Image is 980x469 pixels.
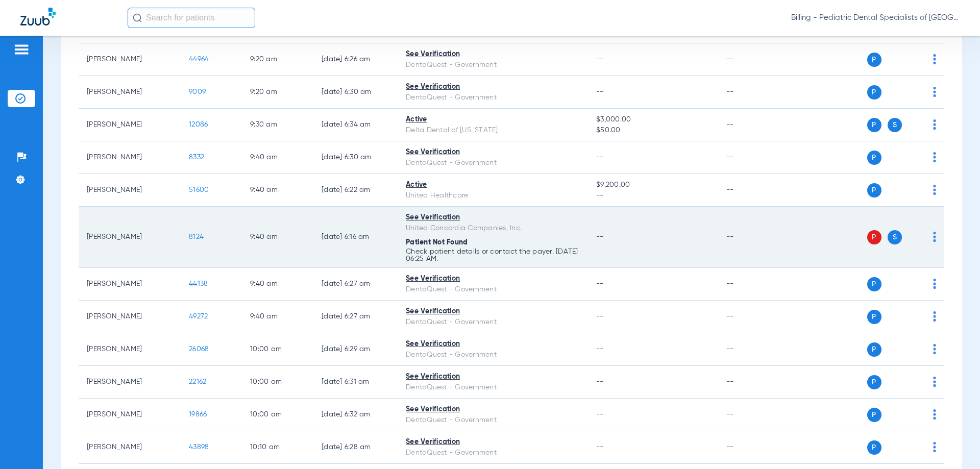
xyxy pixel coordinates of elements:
[933,185,936,195] img: group-dot-blue.svg
[313,333,398,366] td: [DATE] 6:29 AM
[406,158,580,168] div: DentaQuest - Government
[242,366,313,399] td: 10:00 AM
[406,448,580,458] div: DentaQuest - Government
[718,141,787,174] td: --
[406,190,580,201] div: United Healthcare
[79,268,181,301] td: [PERSON_NAME]
[242,301,313,333] td: 9:40 AM
[79,207,181,268] td: [PERSON_NAME]
[867,230,881,244] span: P
[406,284,580,295] div: DentaQuest - Government
[406,317,580,328] div: DentaQuest - Government
[933,87,936,97] img: group-dot-blue.svg
[406,382,580,393] div: DentaQuest - Government
[79,333,181,366] td: [PERSON_NAME]
[718,301,787,333] td: --
[406,212,580,223] div: See Verification
[929,420,980,469] iframe: Chat Widget
[933,232,936,242] img: group-dot-blue.svg
[933,344,936,354] img: group-dot-blue.svg
[313,366,398,399] td: [DATE] 6:31 AM
[189,233,204,240] span: 8124
[596,56,604,63] span: --
[79,174,181,207] td: [PERSON_NAME]
[242,109,313,141] td: 9:30 AM
[406,239,468,246] span: Patient Not Found
[79,43,181,76] td: [PERSON_NAME]
[79,76,181,109] td: [PERSON_NAME]
[867,440,881,455] span: P
[718,366,787,399] td: --
[596,88,604,95] span: --
[313,76,398,109] td: [DATE] 6:30 AM
[596,280,604,287] span: --
[596,378,604,385] span: --
[406,415,580,426] div: DentaQuest - Government
[406,82,580,92] div: See Verification
[867,85,881,100] span: P
[242,43,313,76] td: 9:20 AM
[406,180,580,190] div: Active
[933,409,936,419] img: group-dot-blue.svg
[313,268,398,301] td: [DATE] 6:27 AM
[406,437,580,448] div: See Verification
[718,43,787,76] td: --
[867,151,881,165] span: P
[406,49,580,60] div: See Verification
[133,13,142,22] img: Search Icon
[189,121,208,128] span: 12086
[189,411,207,418] span: 19866
[242,431,313,464] td: 10:10 AM
[79,141,181,174] td: [PERSON_NAME]
[867,118,881,132] span: P
[596,313,604,320] span: --
[79,399,181,431] td: [PERSON_NAME]
[867,408,881,422] span: P
[718,268,787,301] td: --
[596,114,709,125] span: $3,000.00
[596,411,604,418] span: --
[718,399,787,431] td: --
[888,118,902,132] span: S
[242,174,313,207] td: 9:40 AM
[718,207,787,268] td: --
[242,207,313,268] td: 9:40 AM
[867,310,881,324] span: P
[313,141,398,174] td: [DATE] 6:30 AM
[718,109,787,141] td: --
[406,60,580,70] div: DentaQuest - Government
[313,207,398,268] td: [DATE] 6:16 AM
[933,152,936,162] img: group-dot-blue.svg
[933,54,936,64] img: group-dot-blue.svg
[189,56,209,63] span: 44964
[406,92,580,103] div: DentaQuest - Government
[406,248,580,262] p: Check patient details or contact the payer. [DATE] 06:25 AM.
[791,13,960,23] span: Billing - Pediatric Dental Specialists of [GEOGRAPHIC_DATA][US_STATE]
[406,274,580,284] div: See Verification
[20,8,56,26] img: Zuub Logo
[933,279,936,289] img: group-dot-blue.svg
[79,366,181,399] td: [PERSON_NAME]
[867,277,881,291] span: P
[596,443,604,451] span: --
[189,378,206,385] span: 22162
[13,43,30,56] img: hamburger-icon
[596,125,709,136] span: $50.00
[189,186,209,193] span: 51600
[313,431,398,464] td: [DATE] 6:28 AM
[189,443,209,451] span: 43898
[867,375,881,389] span: P
[189,345,209,353] span: 26068
[189,313,208,320] span: 49272
[933,377,936,387] img: group-dot-blue.svg
[128,8,255,28] input: Search for patients
[718,431,787,464] td: --
[933,119,936,130] img: group-dot-blue.svg
[718,76,787,109] td: --
[189,88,206,95] span: 9009
[596,233,604,240] span: --
[888,230,902,244] span: S
[867,53,881,67] span: P
[933,311,936,322] img: group-dot-blue.svg
[313,43,398,76] td: [DATE] 6:26 AM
